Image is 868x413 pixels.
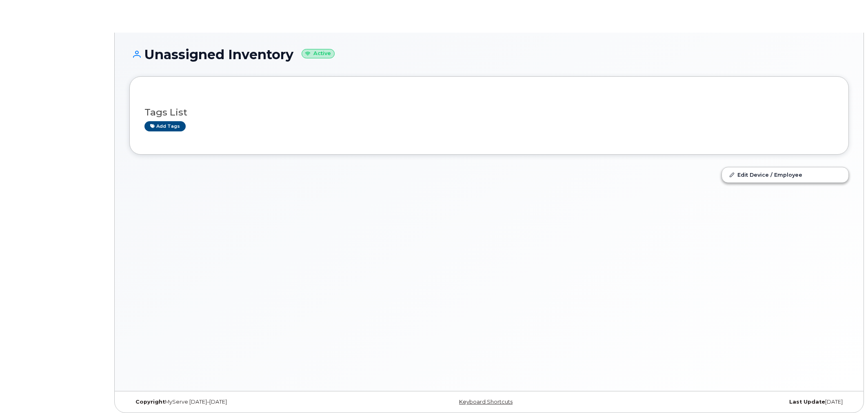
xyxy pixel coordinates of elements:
h1: Unassigned Inventory [129,47,849,62]
strong: Copyright [135,399,165,405]
a: Keyboard Shortcuts [459,399,513,405]
strong: Last Update [789,399,825,405]
h3: Tags List [144,107,834,118]
a: Add tags [144,121,186,131]
div: [DATE] [609,399,849,405]
small: Active [302,49,335,58]
div: MyServe [DATE]–[DATE] [129,399,369,405]
a: Edit Device / Employee [722,167,848,182]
